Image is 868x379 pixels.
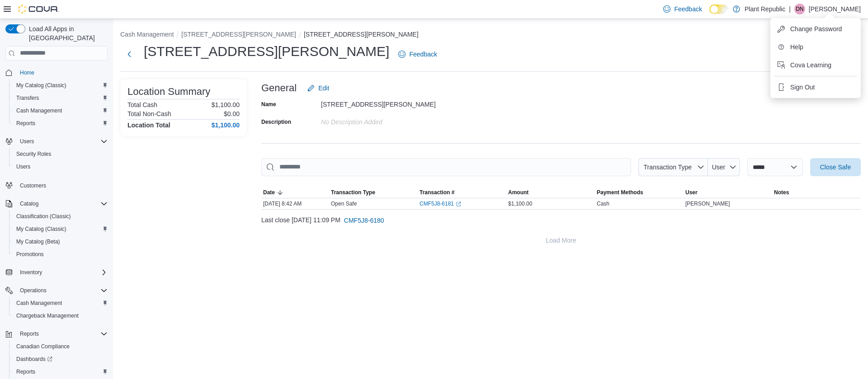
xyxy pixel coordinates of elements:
p: $0.00 [224,110,240,117]
button: Reports [9,117,111,130]
span: Load More [546,236,576,245]
div: [STREET_ADDRESS][PERSON_NAME] [321,97,442,108]
button: Inventory [2,266,111,279]
span: Security Roles [13,149,108,159]
span: My Catalog (Classic) [13,80,108,91]
span: Reports [13,366,108,377]
span: Edit [318,84,329,93]
span: Inventory [20,269,42,276]
button: Load More [261,231,861,249]
a: My Catalog (Classic) [13,224,70,234]
span: Feedback [409,50,437,59]
span: Dark Mode [709,14,710,14]
a: My Catalog (Classic) [13,80,70,91]
button: Change Password [774,22,857,36]
button: My Catalog (Classic) [9,223,111,235]
button: Canadian Compliance [9,340,111,353]
span: $1,100.00 [508,200,532,207]
span: Users [20,138,34,145]
span: Feedback [674,5,702,14]
button: Transaction Type [329,187,418,198]
span: Promotions [16,251,44,258]
span: Cash Management [16,299,62,307]
span: Catalog [20,200,38,207]
button: Chargeback Management [9,309,111,322]
button: Cash Management [9,297,111,309]
span: CMF5J8-6180 [344,216,384,225]
button: Users [16,136,38,147]
span: [PERSON_NAME] [685,200,730,207]
button: My Catalog (Beta) [9,235,111,248]
button: Cash Management [9,104,111,117]
button: Transaction Type [638,158,708,176]
span: Users [16,163,30,170]
label: Description [261,118,291,126]
span: Cash Management [13,105,108,116]
span: Customers [20,182,46,189]
button: Sign Out [774,80,857,94]
span: Promotions [13,249,108,260]
h6: Total Non-Cash [127,110,171,117]
nav: An example of EuiBreadcrumbs [120,30,861,41]
p: [PERSON_NAME] [809,4,861,14]
button: Operations [2,284,111,297]
div: Cash [597,200,609,207]
span: My Catalog (Beta) [13,236,108,247]
span: Load All Apps in [GEOGRAPHIC_DATA] [25,24,108,42]
h1: [STREET_ADDRESS][PERSON_NAME] [144,42,389,61]
button: Classification (Classic) [9,210,111,223]
span: Reports [16,328,108,339]
h3: Location Summary [127,86,210,97]
span: Cova Learning [790,61,831,70]
p: $1,100.00 [212,101,240,108]
button: Home [2,66,111,79]
div: [DATE] 8:42 AM [261,198,329,209]
span: DN [796,4,803,14]
span: Catalog [16,198,108,209]
a: Customers [16,180,50,191]
span: Transaction Type [331,189,375,196]
span: Change Password [790,24,842,33]
button: Reports [2,328,111,340]
button: Operations [16,285,50,296]
a: Promotions [13,249,47,260]
a: Reports [13,366,39,377]
button: Security Roles [9,148,111,160]
span: Cash Management [16,107,62,114]
button: Catalog [2,197,111,210]
span: Payment Methods [597,189,643,196]
span: Notes [774,189,789,196]
button: CMF5J8-6180 [340,211,388,229]
a: Dashboards [13,354,56,365]
svg: External link [456,201,461,207]
span: Transaction Type [643,164,692,171]
button: Catalog [16,198,42,209]
div: Last close [DATE] 11:09 PM [261,211,861,229]
span: Classification (Classic) [16,213,71,220]
span: Customers [16,179,108,191]
a: Cash Management [13,105,66,116]
div: No Description added [321,115,442,126]
span: Canadian Compliance [16,343,70,350]
a: Feedback [395,45,440,63]
span: Classification (Classic) [13,211,108,222]
a: Dashboards [9,353,111,365]
button: Cash Management [120,31,174,38]
span: My Catalog (Classic) [16,225,66,233]
span: Security Roles [16,150,51,158]
span: My Catalog (Classic) [13,224,108,234]
span: Help [790,42,803,51]
a: Chargeback Management [13,310,82,321]
button: Cova Learning [774,58,857,72]
span: Reports [13,118,108,129]
button: Edit [304,79,333,97]
img: Cova [18,5,59,14]
span: Operations [20,287,47,294]
span: User [685,189,698,196]
span: Close Safe [820,163,851,172]
span: Transfers [16,94,39,102]
button: Reports [16,328,42,339]
a: CMF5J8-6181External link [420,200,461,207]
button: Help [774,40,857,54]
a: Security Roles [13,149,55,159]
